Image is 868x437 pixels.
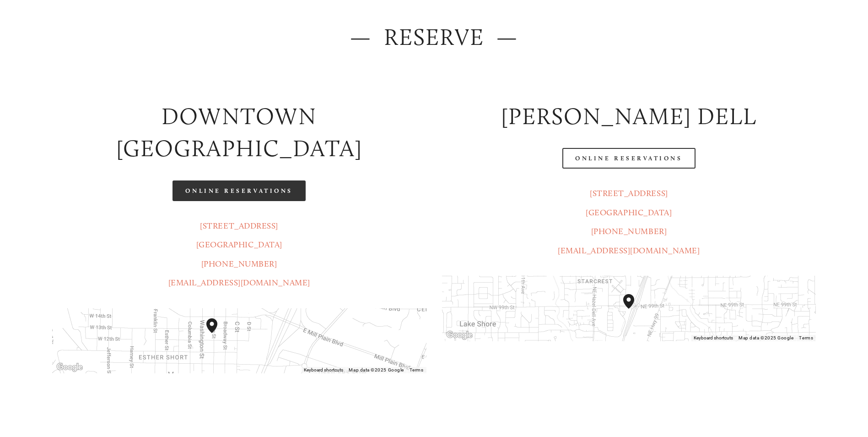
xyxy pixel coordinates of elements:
[54,361,85,373] a: Open this area in Google Maps (opens a new window)
[444,329,474,341] img: Google
[562,148,695,169] a: Online Reservations
[799,335,813,340] a: Terms
[201,259,277,269] a: [PHONE_NUMBER]
[203,315,232,351] div: Amaro's Table 1220 Main Street vancouver, United States
[410,367,424,372] a: Terms
[54,361,85,373] img: Google
[694,335,733,341] button: Keyboard shortcuts
[444,329,474,341] a: Open this area in Google Maps (opens a new window)
[590,188,668,198] a: [STREET_ADDRESS]
[173,180,305,201] a: Online Reservations
[304,367,343,373] button: Keyboard shortcuts
[52,100,426,165] h2: Downtown [GEOGRAPHIC_DATA]
[349,367,404,372] span: Map data ©2025 Google
[586,208,672,218] a: [GEOGRAPHIC_DATA]
[442,100,816,133] h2: [PERSON_NAME] DELL
[620,290,649,327] div: Amaro's Table 816 Northeast 98th Circle Vancouver, WA, 98665, United States
[168,278,310,288] a: [EMAIL_ADDRESS][DOMAIN_NAME]
[591,226,667,236] a: [PHONE_NUMBER]
[739,335,793,340] span: Map data ©2025 Google
[196,240,282,250] a: [GEOGRAPHIC_DATA]
[200,221,278,231] a: [STREET_ADDRESS]
[558,246,700,256] a: [EMAIL_ADDRESS][DOMAIN_NAME]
